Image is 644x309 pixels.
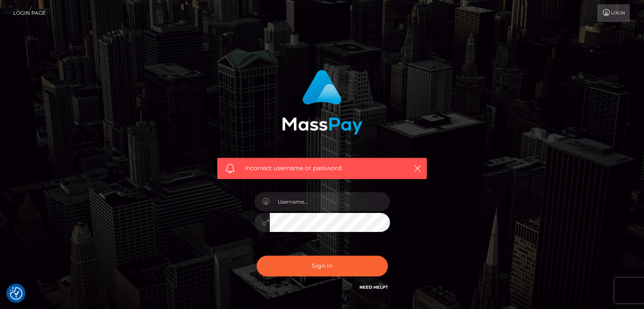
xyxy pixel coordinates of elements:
[257,256,388,276] button: Sign in
[282,70,362,135] img: MassPay Login
[10,287,22,300] img: Revisit consent button
[359,284,388,290] a: Need Help?
[13,4,46,22] a: Login Page
[270,192,390,211] input: Username...
[597,4,630,22] a: Login
[10,287,22,300] button: Consent Preferences
[245,164,399,173] span: Incorrect username or password.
